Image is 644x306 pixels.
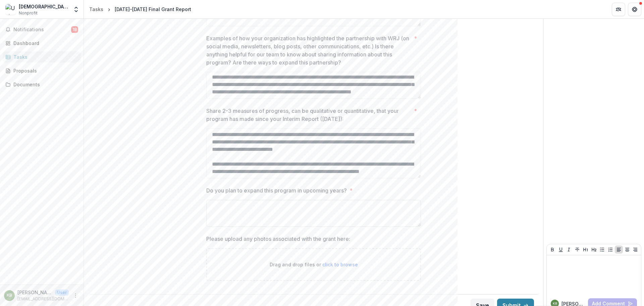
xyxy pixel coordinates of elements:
[3,51,81,62] a: Tasks
[206,186,347,194] p: Do you plan to expand this program in upcoming years?
[206,235,350,243] p: Please upload any photos associated with the grant here:
[3,24,81,35] button: Notifications18
[3,79,81,90] a: Documents
[17,289,52,296] p: [PERSON_NAME]
[89,6,103,13] div: Tasks
[206,34,411,67] p: Examples of how your organization has highlighted the partnership with WRJ (on social media, news...
[13,67,75,74] div: Proposals
[615,246,623,254] button: Align Left
[115,6,191,13] div: [DATE]-[DATE] Final Grant Report
[3,65,81,76] a: Proposals
[270,261,358,268] p: Drag and drop files or
[553,302,557,305] div: Kay Boonshoft
[598,246,606,254] button: Bullet List
[55,290,69,296] p: User
[623,246,631,254] button: Align Center
[322,262,358,267] span: click to browse
[548,246,556,254] button: Bold
[13,40,75,47] div: Dashboard
[5,4,16,15] img: Union of Reform Judaism
[612,3,625,16] button: Partners
[206,107,411,123] p: Share 2-3 measures of progress, can be qualitative or quantitative, that your program has made si...
[557,246,565,254] button: Underline
[628,3,641,16] button: Get Help
[7,293,12,298] div: Kay Boonshoft
[87,4,106,14] a: Tasks
[17,296,69,302] p: [EMAIL_ADDRESS][DOMAIN_NAME]
[582,246,590,254] button: Heading 1
[3,38,81,49] a: Dashboard
[13,81,75,88] div: Documents
[19,3,69,10] div: [DEMOGRAPHIC_DATA]
[573,246,581,254] button: Strike
[565,246,573,254] button: Italicize
[71,292,79,300] button: More
[13,27,71,33] span: Notifications
[631,246,639,254] button: Align Right
[606,246,614,254] button: Ordered List
[13,53,75,60] div: Tasks
[19,10,38,16] span: Nonprofit
[590,246,598,254] button: Heading 2
[87,4,194,14] nav: breadcrumb
[71,3,81,16] button: Open entity switcher
[71,26,78,33] span: 18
